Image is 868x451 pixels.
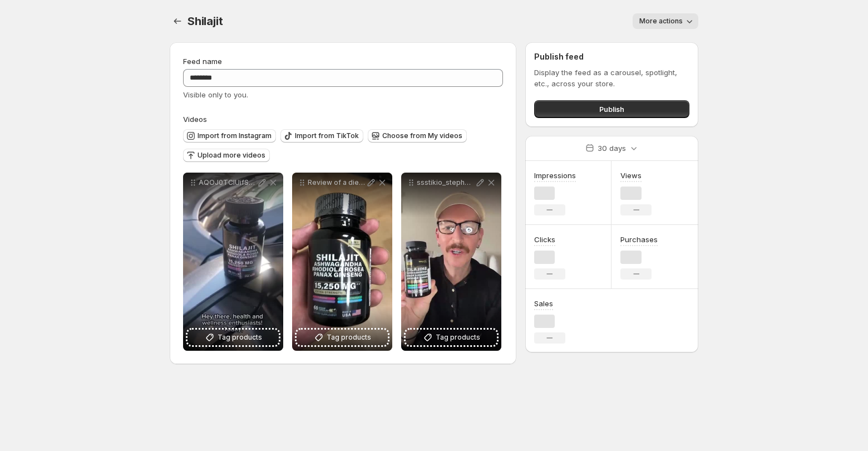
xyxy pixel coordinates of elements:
[199,178,257,187] p: AQOJ0TCIUifS3be9tRPhzK3sguDmm9WJCxCID9fyL3kTE455eOqc_1CX2bYja_umMJuugrlbDsydh7AJO2zFhtj_
[188,330,279,345] button: Tag products
[620,170,642,181] h3: Views
[198,131,272,140] span: Import from Instagram
[534,170,576,181] h3: Impressions
[436,332,480,343] span: Tag products
[633,13,698,29] button: More actions
[534,298,553,309] h3: Sales
[417,178,475,187] p: ssstikio_stephenthomas888_1753459532528 - Trim
[382,131,462,140] span: Choose from My videos
[534,100,689,118] button: Publish
[534,234,555,245] h3: Clicks
[292,173,392,351] div: Review of a dietary supplement_ shilajit ashwagandha rhodiola rosea and panax [MEDICAL_DATA]Tag p...
[218,332,262,343] span: Tag products
[183,173,283,351] div: AQOJ0TCIUifS3be9tRPhzK3sguDmm9WJCxCID9fyL3kTE455eOqc_1CX2bYja_umMJuugrlbDsydh7AJO2zFhtj_Tag products
[406,330,497,345] button: Tag products
[198,151,265,160] span: Upload more videos
[170,13,185,29] button: Settings
[368,129,467,143] button: Choose from My videos
[188,14,223,28] span: Shilajit
[534,67,689,89] p: Display the feed as a carousel, spotlight, etc., across your store.
[639,17,683,26] span: More actions
[297,330,388,345] button: Tag products
[401,173,501,351] div: ssstikio_stephenthomas888_1753459532528 - TrimTag products
[183,149,270,162] button: Upload more videos
[598,143,626,154] p: 30 days
[183,129,276,143] button: Import from Instagram
[183,90,248,99] span: Visible only to you.
[295,131,359,140] span: Import from TikTok
[620,234,658,245] h3: Purchases
[599,104,624,115] span: Publish
[327,332,371,343] span: Tag products
[308,178,366,187] p: Review of a dietary supplement_ shilajit ashwagandha rhodiola rosea and panax [MEDICAL_DATA]
[183,115,207,124] span: Videos
[534,51,689,62] h2: Publish feed
[280,129,363,143] button: Import from TikTok
[183,57,222,66] span: Feed name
